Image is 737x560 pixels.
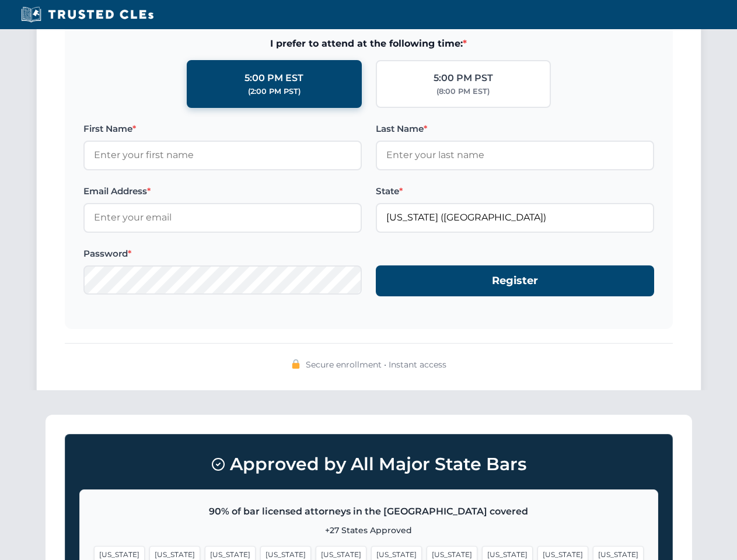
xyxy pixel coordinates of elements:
[94,504,644,519] p: 90% of bar licensed attorneys in the [GEOGRAPHIC_DATA] covered
[376,141,654,170] input: Enter your last name
[434,71,493,86] div: 5:00 PM PST
[83,184,362,198] label: Email Address
[79,449,658,480] h3: Approved by All Major State Bars
[244,71,303,86] div: 5:00 PM EST
[291,359,301,369] img: 🔒
[83,122,362,136] label: First Name
[306,358,446,371] span: Secure enrollment • Instant access
[248,86,301,97] div: (2:00 PM PST)
[94,524,644,537] p: +27 States Approved
[83,36,654,51] span: I prefer to attend at the following time:
[18,6,157,23] img: Trusted CLEs
[83,141,362,170] input: Enter your first name
[376,203,654,232] input: Florida (FL)
[376,265,654,296] button: Register
[436,86,490,97] div: (8:00 PM EST)
[83,247,362,261] label: Password
[376,122,654,136] label: Last Name
[376,184,654,198] label: State
[83,203,362,232] input: Enter your email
